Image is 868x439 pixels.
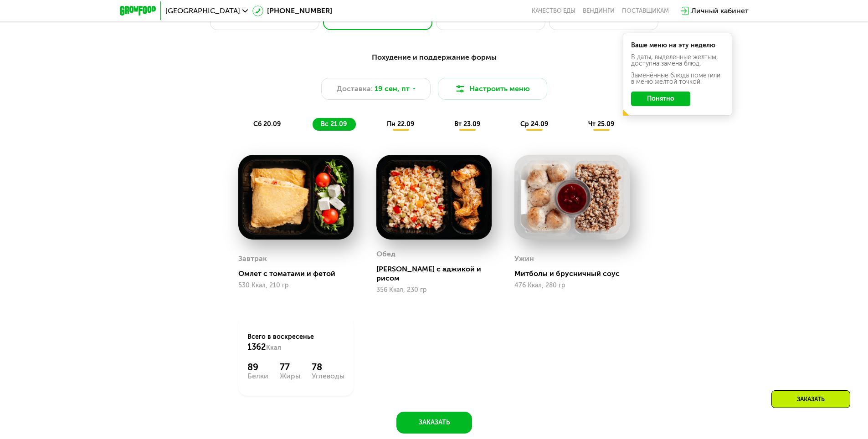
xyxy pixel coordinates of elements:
div: В даты, выделенные желтым, доступна замена блюд. [631,54,724,67]
button: Заказать [396,412,472,434]
span: 1362 [247,342,266,352]
div: Похудение и поддержание формы [164,52,704,63]
div: 89 [247,362,268,373]
a: [PHONE_NUMBER] [252,5,332,16]
div: Митболы и брусничный соус [514,269,637,278]
div: Белки [247,373,268,380]
span: Ккал [266,344,281,352]
div: Омлет с томатами и фетой [238,269,361,278]
div: 77 [280,362,300,373]
span: Доставка: [337,83,373,94]
div: 530 Ккал, 210 гр [238,282,354,289]
div: 476 Ккал, 280 гр [514,282,630,289]
span: 19 сен, пт [375,83,410,94]
div: Заменённые блюда пометили в меню жёлтой точкой. [631,72,724,85]
span: сб 20.09 [253,120,281,128]
div: 356 Ккал, 230 гр [376,286,492,294]
div: поставщикам [622,7,669,15]
span: ср 24.09 [520,120,548,128]
div: Жиры [280,373,300,380]
div: Всего в воскресенье [247,332,344,352]
button: Понятно [631,92,690,106]
div: Завтрак [238,252,267,265]
div: Личный кабинет [691,5,749,16]
span: вс 21.09 [321,120,347,128]
div: 78 [312,362,344,373]
div: Углеводы [312,373,344,380]
div: Ваше меню на эту неделю [631,42,724,49]
div: Обед [376,247,395,261]
span: [GEOGRAPHIC_DATA] [165,7,240,15]
div: Заказать [771,390,850,408]
button: Настроить меню [438,78,547,100]
a: Вендинги [583,7,615,15]
div: [PERSON_NAME] с аджикой и рисом [376,265,499,283]
div: Ужин [514,252,534,265]
span: пн 22.09 [387,120,414,128]
a: Качество еды [532,7,575,15]
span: вт 23.09 [454,120,480,128]
span: чт 25.09 [588,120,614,128]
